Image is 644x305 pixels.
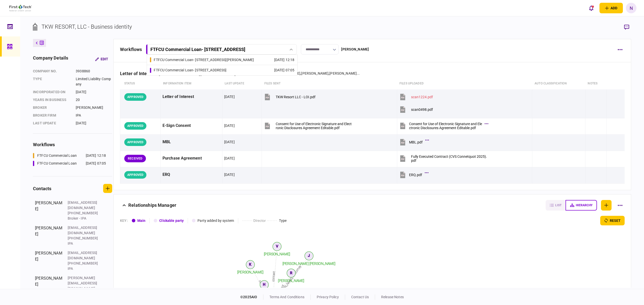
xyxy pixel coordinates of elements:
div: broker firm [33,113,71,118]
div: [PERSON_NAME] [341,47,369,52]
button: scan1224.pdf [399,91,433,103]
div: [DATE] [224,94,235,99]
div: APPROVED [124,171,146,179]
div: scan1224.pdf [411,95,433,99]
button: list [546,200,566,211]
div: years in business [33,97,71,103]
div: contacts [33,185,51,192]
a: FTFCU Commercial Loan[DATE] 12:18 [33,153,106,158]
button: MBL.pdf [399,136,428,148]
div: Valerie Weatherly [245,71,360,76]
div: [DATE] [76,121,112,126]
span: hierarchy [576,204,592,207]
div: FTFCU Commercial Loan - [STREET_ADDRESS] [154,68,226,73]
div: Type [279,218,287,223]
tspan: [PERSON_NAME] [264,252,290,256]
div: 3938860 [76,69,112,74]
div: [PHONE_NUMBER] [68,236,100,241]
button: TKW Resort LLC - LOI.pdf [264,91,315,103]
div: workflows [33,141,112,148]
div: 20 [76,97,112,103]
div: [PERSON_NAME] [35,275,63,296]
span: [PERSON_NAME] [329,71,357,75]
div: TKW Resort LLC - LOI.pdf [276,95,315,99]
button: Edit [91,55,112,64]
div: Consent for Use of Electronic Signature and Electronic Disclosures Agreement Editable.pdf [276,122,352,130]
div: Fully Executed Contract (CVS Connetquot 2025).pdf [411,155,487,163]
span: , [300,71,301,75]
tspan: [PERSON_NAME] [237,270,263,274]
div: FTFCU Commercial Loan [37,153,77,158]
th: auto classification [532,78,585,89]
a: terms and conditions [269,295,304,299]
div: Main [137,218,146,223]
a: contact us [351,295,369,299]
text: H [263,282,265,286]
div: Letter of Interest - [STREET_ADDRESS][PERSON_NAME] [120,71,240,76]
div: [PERSON_NAME] [35,250,63,271]
text: J [308,253,310,258]
button: open adding identity options [599,3,623,13]
button: reset [600,216,625,225]
div: Type [33,76,71,87]
div: Broker [33,105,71,110]
div: [PERSON_NAME] [76,105,112,110]
th: notes [585,78,606,89]
div: company details [33,55,68,64]
div: © 2025 AIO [240,294,263,300]
span: , [329,71,329,75]
div: Broker - IPA [68,216,100,221]
div: [DATE] 07:05 [86,161,106,166]
div: [DATE] [224,156,235,161]
a: FTFCU Commercial Loan[DATE] 07:05 [33,161,106,166]
div: Relationships Manager [128,200,176,211]
div: [EMAIL_ADDRESS][DOMAIN_NAME] [68,225,100,236]
div: KEY : [120,218,128,223]
button: Fully Executed Contract (CVS Connetquot 2025).pdf [399,153,487,164]
div: [PHONE_NUMBER] [68,261,100,266]
div: last update [33,121,71,126]
button: hierarchy [566,200,597,211]
span: ... [357,71,360,76]
text: contact [271,271,276,282]
button: Consent for Use of Electronic Signature and Electronic Disclosures Agreement Editable.pdf [399,120,487,131]
th: Information item [160,78,222,89]
button: N [626,3,636,13]
tspan: [PERSON_NAME] [PERSON_NAME] [283,262,336,266]
span: [PERSON_NAME] [301,71,329,75]
div: Clickable party [159,218,184,223]
div: [EMAIL_ADDRESS][DOMAIN_NAME] [68,250,100,261]
div: company no. [33,69,71,74]
div: [DATE] 07:05 [274,68,295,73]
div: [PERSON_NAME][EMAIL_ADDRESS][DOMAIN_NAME] [68,275,100,291]
th: status [120,78,160,89]
img: client company logo [9,5,32,11]
th: files sent [262,78,397,89]
button: Consent for Use of Electronic Signature and Electronic Disclosures Agreement Editable.pdf [264,120,352,131]
div: [PHONE_NUMBER] [68,211,100,216]
div: MBL.pdf [409,140,423,144]
text: R [290,271,292,275]
div: APPROVED [124,122,146,130]
div: [DATE] 12:18 [86,153,106,158]
a: FTFCU Commercial Loan- [STREET_ADDRESS][DATE] 07:05 [150,65,294,75]
div: Consent for Use of Electronic Signature and Electronic Disclosures Agreement Editable.pdf [409,122,482,130]
div: [PERSON_NAME] [35,225,63,246]
div: scan0498.pdf [411,108,433,112]
div: ERQ.pdf [409,173,422,177]
div: [DATE] [76,89,112,95]
a: privacy policy [317,295,339,299]
tspan: [PERSON_NAME] [278,279,304,283]
div: IPA [76,113,112,118]
button: ERQ.pdf [399,169,427,180]
div: Party added by system [197,218,234,223]
button: scan0498.pdf [399,104,433,115]
th: last update [222,78,262,89]
a: FTFCU Commercial Loan- [STREET_ADDRESS][PERSON_NAME][DATE] 12:18 [150,55,294,65]
th: Files uploaded [397,78,532,89]
div: ERQ [163,169,220,180]
div: [PERSON_NAME] [35,200,63,221]
a: release notes [381,295,404,299]
div: incorporated on [33,89,71,95]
